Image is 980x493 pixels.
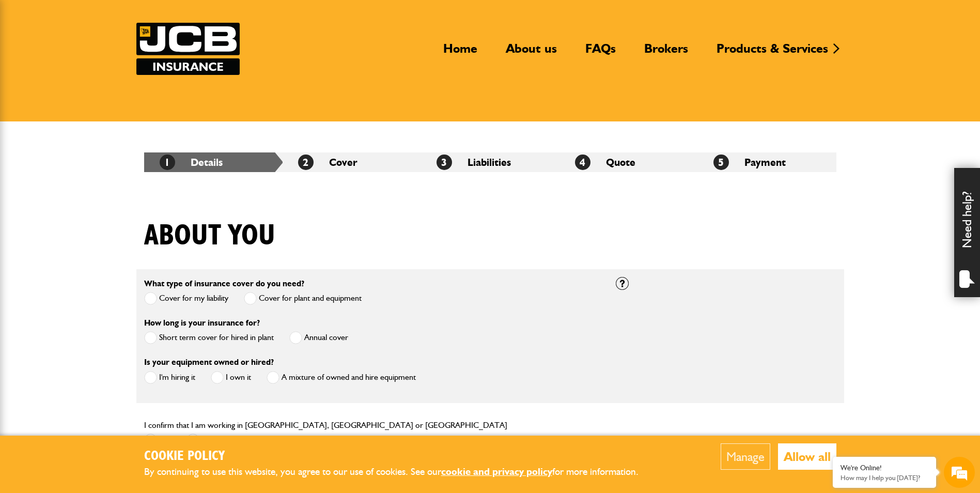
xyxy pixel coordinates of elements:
[169,5,194,30] div: Minimize live chat window
[144,464,656,480] p: By continuing to use this website, you agree to our use of cookies. See our for more information.
[578,41,624,65] a: FAQs
[437,155,452,170] span: 3
[141,318,188,332] em: Start Chat
[160,155,175,170] span: 1
[144,331,274,344] label: Short term cover for hired in plant
[698,152,836,172] li: Payment
[13,187,189,310] textarea: Type your message and hit 'Enter'
[721,443,770,470] button: Manage
[778,443,836,470] button: Allow all
[186,434,212,446] label: No
[289,331,348,344] label: Annual cover
[144,152,283,172] li: Details
[13,157,189,179] input: Enter your phone number
[144,421,507,429] label: I confirm that I am working in [GEOGRAPHIC_DATA], [GEOGRAPHIC_DATA] or [GEOGRAPHIC_DATA]
[144,280,304,288] label: What type of insurance cover do you need?
[144,292,228,305] label: Cover for my liability
[298,155,314,170] span: 2
[144,219,275,253] h1: About you
[144,319,260,327] label: How long is your insurance for?
[54,58,174,71] div: Chat with us now
[211,371,251,384] label: I own it
[13,96,189,118] input: Enter your last name
[636,41,696,65] a: Brokers
[713,155,729,170] span: 5
[144,449,656,465] h2: Cookie Policy
[136,23,240,75] a: JCB Insurance Services
[136,23,240,75] img: JCB Insurance Services logo
[18,57,43,72] img: d_20077148190_company_1631870298795_20077148190
[575,155,590,170] span: 4
[841,474,928,482] p: How may I help you today?
[559,152,698,172] li: Quote
[421,152,559,172] li: Liabilities
[144,371,195,384] label: I'm hiring it
[441,466,552,477] a: cookie and privacy policy
[435,41,485,65] a: Home
[954,168,980,297] div: Need help?
[144,434,171,446] label: Yes
[144,358,274,366] label: Is your equipment owned or hired?
[709,41,836,65] a: Products & Services
[498,41,565,65] a: About us
[267,371,416,384] label: A mixture of owned and hire equipment
[13,126,189,149] input: Enter your email address
[283,152,421,172] li: Cover
[841,464,928,472] div: We're Online!
[244,292,362,305] label: Cover for plant and equipment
